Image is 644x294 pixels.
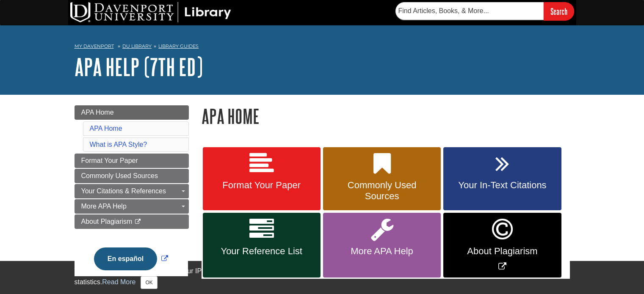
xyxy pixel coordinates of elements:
a: Commonly Used Sources [323,147,441,211]
a: APA Help (7th Ed) [75,54,203,80]
span: Format Your Paper [209,180,314,191]
a: Link opens in new window [92,255,170,262]
a: My Davenport [75,43,114,50]
a: Format Your Paper [203,147,321,211]
a: Your Reference List [203,213,321,278]
span: Your Citations & References [81,187,166,195]
a: Commonly Used Sources [75,169,189,183]
span: APA Home [81,109,114,116]
a: Format Your Paper [75,154,189,168]
h1: APA Home [202,105,570,127]
nav: breadcrumb [75,41,570,54]
span: About Plagiarism [450,246,555,257]
a: Link opens in new window [443,213,561,278]
div: Guide Page Menu [75,105,189,285]
span: Commonly Used Sources [329,180,434,202]
span: About Plagiarism [81,218,133,225]
a: About Plagiarism [75,214,189,229]
input: Search [544,2,574,20]
span: More APA Help [329,246,434,257]
a: Your Citations & References [75,184,189,198]
a: Library Guides [158,43,199,49]
span: Format Your Paper [81,157,138,164]
a: DU Library [122,43,152,49]
i: This link opens in a new window [134,219,141,225]
span: Commonly Used Sources [81,172,158,179]
span: Your In-Text Citations [450,180,555,191]
input: Find Articles, Books, & More... [395,2,544,20]
img: DU Library [70,2,231,22]
a: APA Home [90,125,122,132]
span: Your Reference List [209,246,314,257]
form: Searches DU Library's articles, books, and more [395,2,574,20]
a: Your In-Text Citations [443,147,561,211]
a: More APA Help [75,199,189,214]
a: APA Home [75,105,189,120]
a: More APA Help [323,213,441,278]
a: What is APA Style? [90,141,147,148]
span: More APA Help [81,203,127,210]
button: En español [94,247,157,270]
